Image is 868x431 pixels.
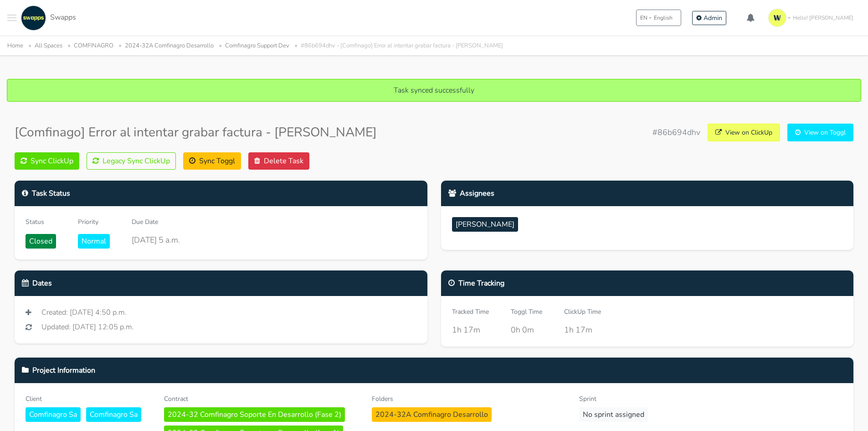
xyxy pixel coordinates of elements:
div: Folders [372,394,566,404]
a: Swapps [19,5,76,31]
div: Due Date [132,217,180,227]
span: Closed [26,234,56,249]
img: isotipo-3-3e143c57.png [768,9,786,27]
a: COMFINAGRO [74,42,113,50]
span: English [654,14,673,22]
span: Normal [78,234,110,249]
button: ENEnglish [636,10,681,26]
a: 2024-32A Comfinagro Desarrollo [372,409,495,420]
button: Sync Toggl [183,152,241,170]
span: No sprint assigned [579,407,648,422]
a: All Spaces [35,42,62,50]
a: Comfinagro Support Dev [225,42,289,50]
div: Time Tracking [441,270,854,296]
a: View on Toggl [787,124,853,141]
div: Dates [15,270,427,296]
a: Comfinagro Sa [26,409,86,420]
div: Task Status [15,181,427,206]
div: Toggl Time [511,307,542,317]
a: Admin [692,11,726,25]
img: swapps-linkedin-v2.jpg [21,5,46,31]
h3: [Comfinago] Error al intentar grabar factura - [PERSON_NAME] [15,125,377,140]
a: 2024-32A Comfinagro Desarrollo [125,42,214,50]
div: ClickUp Time [564,307,601,317]
div: Status [26,217,56,227]
span: 2024-32A Comfinagro Desarrollo [372,407,492,422]
span: [PERSON_NAME] [452,217,518,232]
div: Priority [78,217,110,227]
a: [PERSON_NAME] [452,217,522,235]
span: Comfinagro Sa [86,407,141,422]
span: Updated: [DATE] 12:05 p.m. [41,322,134,332]
a: 2024-32 Comfinagro Soporte En Desarrollo (Fase 2) [164,409,349,420]
a: Home [7,42,23,50]
div: 0h 0m [511,324,542,336]
div: Project Information [15,358,853,383]
p: Task synced successfully [16,85,852,96]
a: Comfinagro Sa [86,409,145,420]
a: View on ClickUp [708,124,780,141]
span: Hello! [PERSON_NAME] [793,14,853,22]
div: Assignees [441,181,854,206]
button: Sync ClickUp [15,152,79,170]
span: #86b694dhv [652,126,700,138]
li: #86b694dhv - [Comfinago] Error al intentar grabar factura - [PERSON_NAME] [291,41,503,51]
span: Admin [704,14,722,22]
div: [DATE] 5 a.m. [132,234,180,246]
div: 1h 17m [564,324,601,336]
div: Client [26,394,150,404]
span: Comfinagro Sa [26,407,81,422]
span: Swapps [50,12,76,22]
div: Sprint [579,394,773,404]
div: Tracked Time [452,307,489,317]
div: Contract [164,394,358,404]
button: Legacy Sync ClickUp [87,152,176,170]
button: Delete Task [248,152,309,170]
button: Toggle navigation menu [7,5,16,31]
div: 1h 17m [452,324,489,336]
span: 2024-32 Comfinagro Soporte En Desarrollo (Fase 2) [164,407,345,422]
span: Created: [DATE] 4:50 p.m. [41,307,127,318]
a: Hello! [PERSON_NAME] [765,5,861,31]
